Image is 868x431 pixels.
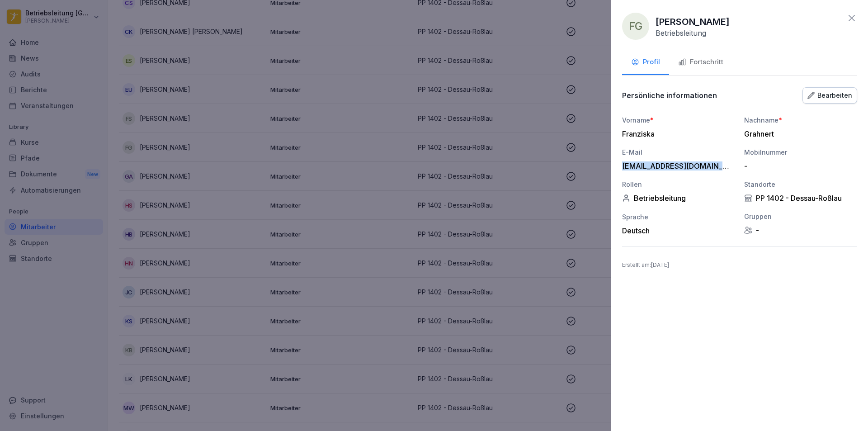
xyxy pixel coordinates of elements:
[744,180,857,189] div: Standorte
[656,28,706,38] p: Betriebsleitung
[622,51,669,75] button: Profil
[622,91,717,100] p: Persönliche informationen
[744,161,853,171] div: -
[622,194,735,203] div: Betriebsleitung
[807,90,852,100] div: Bearbeiten
[744,212,857,221] div: Gruppen
[622,147,735,157] div: E-Mail
[622,226,735,235] div: Deutsch
[631,57,660,67] div: Profil
[802,87,857,104] button: Bearbeiten
[678,57,723,67] div: Fortschritt
[622,129,731,138] div: Franziska
[622,180,735,189] div: Rollen
[622,212,735,222] div: Sprache
[622,261,857,269] p: Erstellt am : [DATE]
[622,161,731,171] div: [EMAIL_ADDRESS][DOMAIN_NAME]
[744,147,857,157] div: Mobilnummer
[744,129,853,138] div: Grahnert
[744,115,857,125] div: Nachname
[656,15,730,28] p: [PERSON_NAME]
[622,115,735,125] div: Vorname
[669,51,732,75] button: Fortschritt
[622,13,649,40] div: FG
[744,226,857,235] div: -
[744,194,857,203] div: PP 1402 - Dessau-Roßlau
